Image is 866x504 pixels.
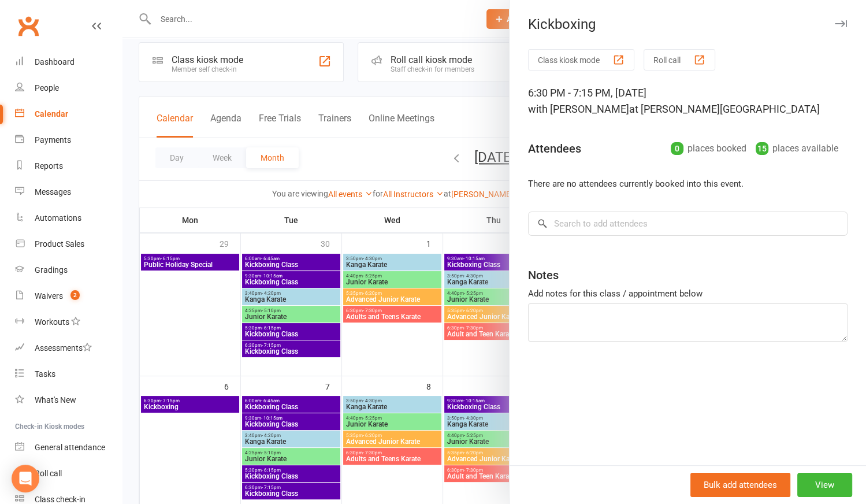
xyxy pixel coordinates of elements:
a: Workouts [15,309,122,335]
div: Attendees [528,140,581,157]
a: People [15,75,122,101]
div: Automations [35,213,81,223]
div: Roll call [35,469,62,478]
button: View [797,473,852,497]
div: What's New [35,395,76,405]
button: Roll call [644,49,715,71]
div: Dashboard [35,57,75,66]
div: Product Sales [35,239,84,249]
div: Waivers [35,291,63,301]
a: Roll call [15,461,122,487]
div: Tasks [35,369,55,379]
button: Class kiosk mode [528,49,634,71]
a: Messages [15,179,122,205]
div: Workouts [35,317,69,327]
span: 2 [70,290,80,300]
a: Automations [15,205,122,231]
a: Gradings [15,257,122,283]
li: There are no attendees currently booked into this event. [528,177,848,191]
button: Bulk add attendees [690,473,790,497]
a: Product Sales [15,231,122,257]
div: Gradings [35,265,68,275]
a: General attendance kiosk mode [15,435,122,461]
div: 0 [671,142,683,155]
span: at [PERSON_NAME][GEOGRAPHIC_DATA] [629,103,820,115]
div: Open Intercom Messenger [12,465,39,492]
div: Assessments [35,343,92,353]
div: Reports [35,161,63,171]
div: People [35,83,59,92]
div: 15 [756,142,768,155]
a: Payments [15,127,122,153]
a: Reports [15,153,122,179]
div: Add notes for this class / appointment below [528,287,848,301]
input: Search to add attendees [528,212,848,236]
div: 6:30 PM - 7:15 PM, [DATE] [528,85,848,117]
a: Clubworx [14,12,43,40]
a: What's New [15,387,122,413]
div: General attendance [35,443,105,452]
a: Assessments [15,335,122,361]
a: Waivers 2 [15,283,122,309]
div: Payments [35,135,71,144]
a: Dashboard [15,49,122,75]
div: Calendar [35,109,68,118]
div: Class check-in [35,495,86,504]
a: Calendar [15,101,122,127]
span: with [PERSON_NAME] [528,103,629,115]
div: Kickboxing [510,16,866,32]
div: places available [756,140,838,157]
div: places booked [671,140,746,157]
div: Notes [528,267,559,283]
a: Tasks [15,361,122,387]
div: Messages [35,187,71,197]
